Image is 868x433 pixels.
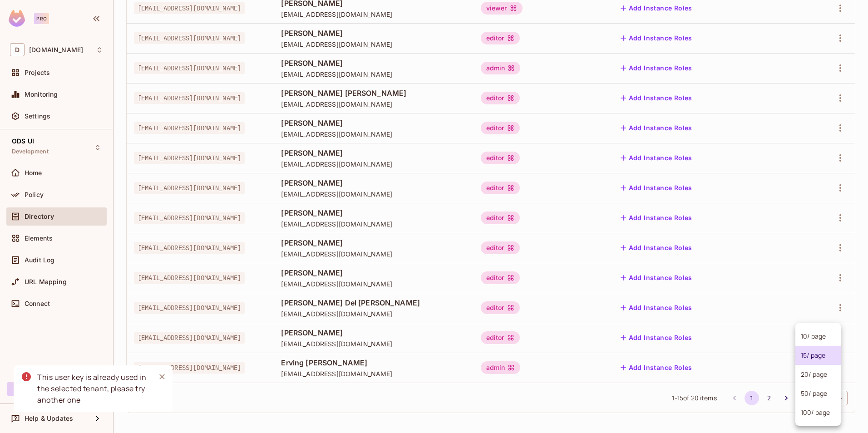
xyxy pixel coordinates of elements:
button: Close [155,370,169,384]
li: 15 / page [795,346,841,365]
div: This user key is already used in the selected tenant, please try another one [37,372,148,406]
li: 10 / page [795,327,841,346]
li: 20 / page [795,365,841,384]
li: 100 / page [795,403,841,422]
li: 50 / page [795,384,841,403]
